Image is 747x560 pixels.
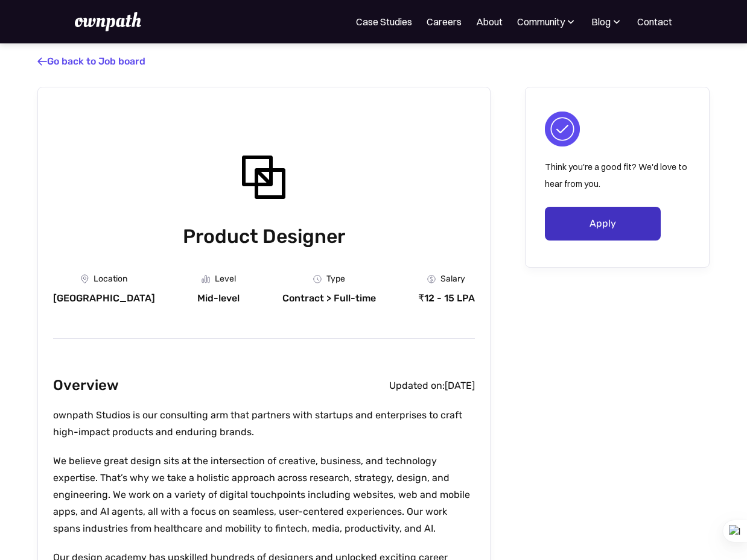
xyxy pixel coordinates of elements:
p: We believe great design sits at the intersection of creative, business, and technology expertise.... [53,453,475,537]
div: Community [517,14,577,29]
img: Money Icon - Job Board X Webflow Template [427,275,436,283]
a: Contact [637,14,672,29]
p: ownpath Studios is our consulting arm that partners with startups and enterprises to craft high-i... [53,407,475,441]
a: Apply [545,207,661,241]
div: Level [215,274,236,284]
span:  [37,55,47,68]
div: Mid-level [197,292,240,304]
div: Contract > Full-time [282,292,376,304]
h1: Product Designer [53,222,475,250]
h2: Overview [53,374,119,397]
a: Go back to Job board [37,55,145,67]
img: Clock Icon - Job Board X Webflow Template [313,275,322,283]
div: Location [94,274,127,284]
div: Salary [440,274,465,284]
div: [GEOGRAPHIC_DATA] [53,292,155,304]
img: Graph Icon - Job Board X Webflow Template [202,275,210,283]
a: Case Studies [356,14,412,29]
p: Think you're a good fit? We'd love to hear from you. [545,159,690,192]
div: Updated on: [389,380,445,392]
a: About [476,14,503,29]
a: Careers [427,14,462,29]
div: [DATE] [445,380,475,392]
div: ₹12 - 15 LPA [418,292,475,304]
div: Blog [591,14,611,29]
div: Type [326,274,345,284]
div: Community [517,14,565,29]
img: Location Icon - Job Board X Webflow Template [81,274,89,284]
div: Blog [591,14,623,29]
